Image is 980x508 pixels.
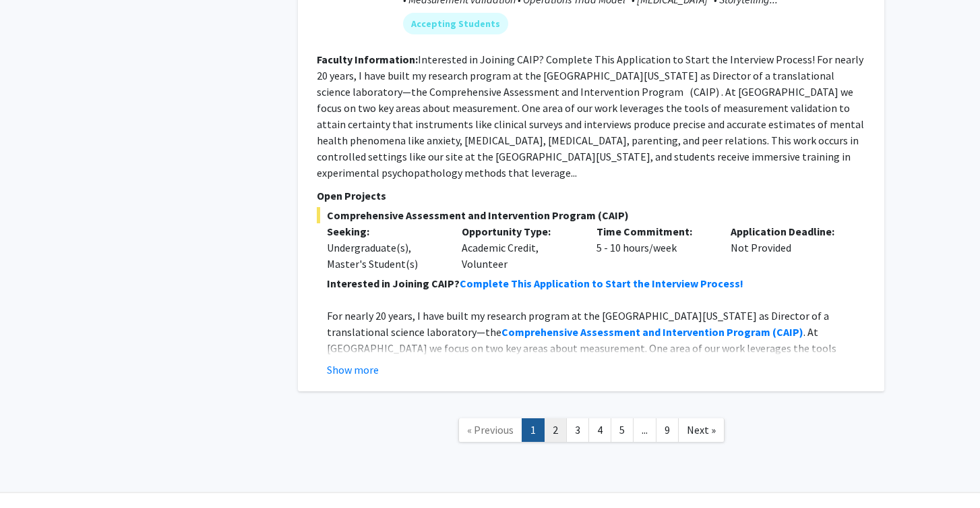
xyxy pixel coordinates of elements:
a: 4 [588,418,611,442]
div: Not Provided [721,223,855,272]
mat-chip: Accepting Students [403,13,508,34]
p: Seeking: [327,223,441,239]
a: Comprehensive Assessment and Intervention Program (CAIP) [501,325,803,339]
nav: Page navigation [298,405,884,459]
a: 2 [544,418,567,442]
iframe: Chat [10,447,57,498]
div: 5 - 10 hours/week [586,223,721,272]
p: Application Deadline: [731,223,845,239]
span: « Previous [467,423,514,436]
b: Faculty Information: [317,53,418,66]
a: Next [678,418,725,442]
a: 1 [522,418,545,442]
p: Opportunity Type: [462,223,576,239]
span: Comprehensive Assessment and Intervention Program (CAIP) [317,207,865,223]
a: 3 [566,418,589,442]
a: 5 [611,418,634,442]
div: Undergraduate(s), Master's Student(s) [327,239,441,272]
fg-read-more: Interested in Joining CAIP? Complete This Application to Start the Interview Process! For nearly ... [317,53,864,179]
a: 9 [656,418,679,442]
span: Next » [687,423,716,436]
a: Previous Page [458,418,522,442]
p: Time Commitment: [596,223,711,239]
a: Complete This Application to Start the Interview Process! [460,277,743,290]
span: ... [642,423,648,436]
button: Show more [327,362,379,378]
p: Open Projects [317,188,865,204]
strong: (CAIP) [772,325,803,339]
strong: Interested in Joining CAIP? [327,277,460,290]
strong: Comprehensive Assessment and Intervention Program [501,325,770,339]
div: Academic Credit, Volunteer [452,223,586,272]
